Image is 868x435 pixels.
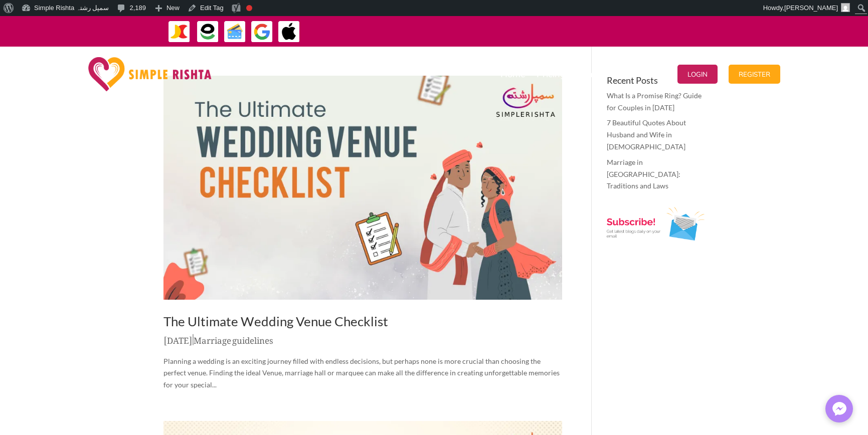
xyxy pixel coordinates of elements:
[251,21,273,43] img: GooglePay-icon
[224,21,246,43] img: Credit Cards
[500,49,526,99] a: Home
[163,76,562,300] img: The Ultimate Wedding Venue Checklist
[607,118,686,151] a: 7 Beautiful Quotes About Husband and Wife in [DEMOGRAPHIC_DATA]
[729,49,780,99] a: Register
[197,21,219,43] img: EasyPaisa-icon
[729,65,780,84] button: Register
[577,49,622,99] a: Contact Us
[278,21,300,43] img: ApplePay-icon
[163,328,193,349] span: [DATE]
[194,328,273,349] a: Marriage guidelines
[163,313,388,329] a: The Ultimate Wedding Venue Checklist
[633,49,666,99] a: Blogs
[677,65,718,84] button: Login
[607,158,680,190] a: Marriage in [GEOGRAPHIC_DATA]: Traditions and Laws
[829,399,849,419] img: Messenger
[537,49,566,99] a: Pricing
[163,76,562,391] article: Planning a wedding is an exciting journey filled with endless decisions, but perhaps none is more...
[784,4,838,12] span: [PERSON_NAME]
[163,333,562,352] p: |
[607,91,702,112] a: What Is a Promise Ring? Guide for Couples in [DATE]
[677,49,718,99] a: Login
[168,21,191,43] img: JazzCash-icon
[246,5,252,11] div: Focus keyphrase not set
